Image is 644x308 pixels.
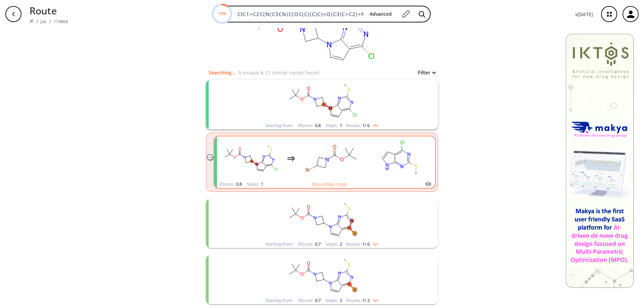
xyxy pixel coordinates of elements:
[209,69,236,76] p: Searching...
[298,242,321,246] div: RScore :
[369,137,429,179] svg: CSc1nc(Cl)c2cc[nH]c2n1
[326,242,342,246] div: Steps :
[326,298,342,303] div: Steps :
[298,298,321,303] div: RScore :
[235,198,409,240] svg: CSc1nc(Cl)c2ccn(C3CN(C(=O)OC(C)(C)C)C3)c2n1
[362,123,370,128] span: 1 / 6
[235,80,409,122] svg: CSc1nc(Cl)c2ccn(C3CN(C(=O)OC(C)(C)C)C3)c2n1
[266,242,293,246] div: Starting from:
[298,123,321,128] div: RScore :
[346,123,378,128] div: Routes:
[238,69,319,76] p: 9 unique & 21 similar routes found
[566,34,634,288] img: Banner
[346,298,378,303] div: Routes:
[370,240,378,246] img: Down
[247,182,263,186] div: Steps :
[339,241,342,247] span: 2
[218,10,226,16] text: 10%
[370,122,378,127] img: Up
[346,242,378,246] div: Routes:
[362,242,370,246] span: 1 / 6
[362,298,370,303] span: 1 / 2
[339,122,342,128] span: 1
[41,19,46,24] a: Job
[266,123,293,128] div: Starting from:
[339,297,342,303] span: 2
[49,18,51,25] li: /
[36,18,38,25] li: /
[266,298,293,303] div: Starting from:
[312,181,347,187] button: Show similar routes
[314,241,321,247] span: 0.7
[370,297,378,302] img: Down
[414,70,435,75] button: Filter
[54,19,68,24] a: 174868
[30,3,68,18] p: Route
[314,122,321,128] span: 0.8
[314,297,321,303] span: 0.7
[326,123,342,128] div: Steps :
[364,8,397,20] button: Advanced
[220,137,280,179] svg: CSc1nc(Cl)c2ccn(C3CN(C(=O)OC(C)(C)C)C3)c2n1
[575,11,593,18] p: v [DATE]
[235,181,242,187] span: 0.8
[233,11,364,17] input: Enter SMILES
[235,255,409,297] svg: CSc1nc(Cl)c2ccn(C3CN(C(=O)OC(C)(C)C)C3)c2n1
[302,137,362,179] svg: CC(C)(C)OC(=O)N1CC(Br)C1
[219,182,242,186] div: RScore :
[30,19,34,23] img: Spaya logo
[260,181,263,187] span: 1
